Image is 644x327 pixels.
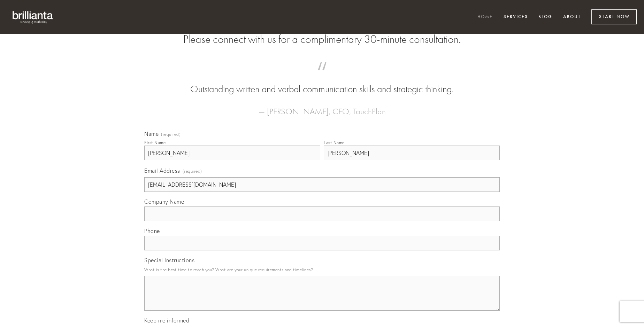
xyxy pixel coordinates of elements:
[473,11,497,23] a: Home
[144,265,500,274] p: What is the best time to reach you? What are your unique requirements and timelines?
[161,132,181,137] span: (required)
[559,11,585,23] a: About
[144,140,166,145] div: First Name
[324,140,345,145] div: Last Name
[7,7,59,27] img: brillianta - research, strategy, marketing
[499,11,532,23] a: Services
[591,9,637,24] a: Start Now
[155,69,489,96] blockquote: Outstanding written and verbal communication skills and strategic thinking.
[534,11,557,23] a: Blog
[144,257,194,264] span: Special Instructions
[155,96,489,118] figcaption: — [PERSON_NAME], CEO, TouchPlan
[144,198,184,205] span: Company Name
[144,317,189,324] span: Keep me informed
[144,227,160,234] span: Phone
[144,33,500,46] h2: Please connect with us for a complimentary 30-minute consultation.
[144,130,159,137] span: Name
[144,167,180,174] span: Email Address
[155,69,489,83] span: “
[183,166,202,176] span: (required)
